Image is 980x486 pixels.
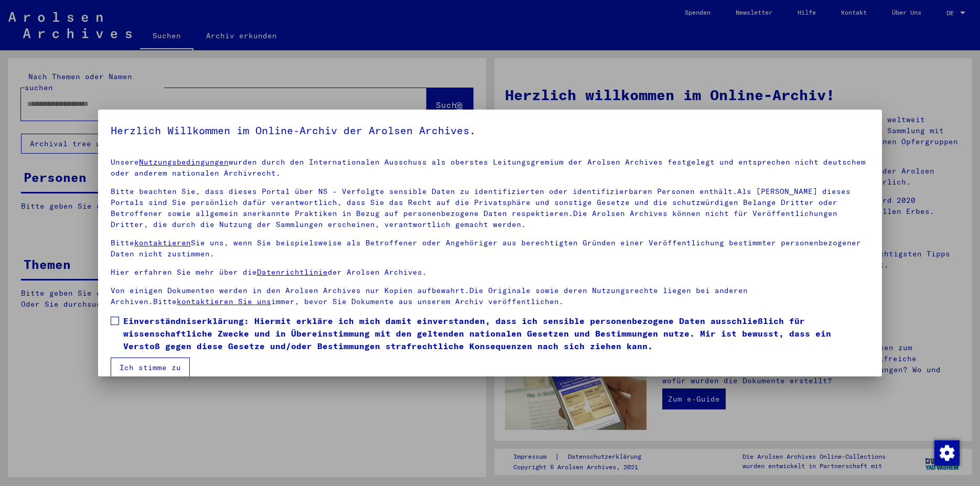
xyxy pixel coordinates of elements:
[111,237,869,260] p: Bitte Sie uns, wenn Sie beispielsweise als Betroffener oder Angehöriger aus berechtigten Gründen ...
[934,440,960,466] img: Zustimmung ändern
[111,267,869,278] p: Hier erfahren Sie mehr über die der Arolsen Archives.
[111,285,869,307] p: Von einigen Dokumenten werden in den Arolsen Archives nur Kopien aufbewahrt.Die Originale sowie d...
[177,297,271,306] a: kontaktieren Sie uns
[111,358,190,377] button: Ich stimme zu
[111,157,869,179] p: Unsere wurden durch den Internationalen Ausschuss als oberstes Leitungsgremium der Arolsen Archiv...
[139,157,229,167] a: Nutzungsbedingungen
[123,315,869,352] span: Einverständniserklärung: Hiermit erkläre ich mich damit einverstanden, dass ich sensible personen...
[111,122,869,139] h5: Herzlich Willkommen im Online-Archiv der Arolsen Archives.
[934,440,959,465] div: Zustimmung ändern
[134,238,191,247] a: kontaktieren
[257,267,328,277] a: Datenrichtlinie
[111,186,869,230] p: Bitte beachten Sie, dass dieses Portal über NS - Verfolgte sensible Daten zu identifizierten oder...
